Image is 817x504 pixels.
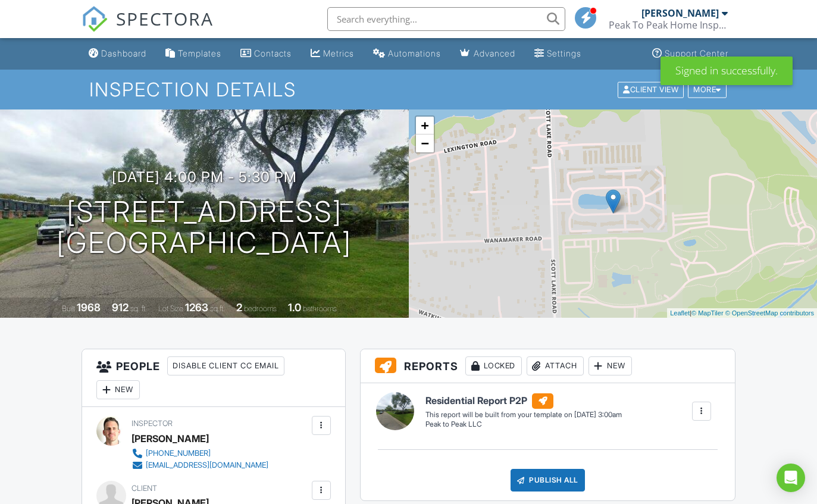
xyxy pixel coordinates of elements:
a: © MapTiler [691,309,724,317]
h3: Reports [361,349,735,383]
a: © OpenStreetMap contributors [725,309,814,317]
div: [PHONE_NUMBER] [146,449,211,458]
span: SPECTORA [116,6,214,31]
div: 2 [236,301,242,314]
h1: [STREET_ADDRESS] [GEOGRAPHIC_DATA] [57,196,352,259]
h3: People [82,349,345,407]
div: Disable Client CC Email [167,356,284,375]
div: Publish All [511,469,585,492]
div: 912 [112,301,129,314]
div: Support Center [665,48,728,58]
h3: [DATE] 4:00 pm - 5:30 pm [112,169,297,185]
div: Client View [618,82,684,98]
span: Lot Size [158,304,183,313]
input: Search everything... [327,7,565,31]
span: sq. ft. [130,304,147,313]
div: Automations [388,48,441,58]
div: [PERSON_NAME] [132,430,209,447]
div: More [688,82,727,98]
div: Locked [465,356,522,375]
a: Settings [530,43,586,65]
div: New [589,356,632,375]
div: Settings [547,48,581,58]
div: This report will be built from your template on [DATE] 3:00am [425,410,622,420]
a: [EMAIL_ADDRESS][DOMAIN_NAME] [132,459,268,471]
div: 1.0 [288,301,301,314]
div: Attach [527,356,584,375]
div: Peak to Peak LLC [425,420,622,430]
span: bathrooms [303,304,337,313]
a: Zoom out [416,134,434,152]
a: Metrics [306,43,359,65]
div: 1263 [185,301,208,314]
a: Templates [161,43,226,65]
div: Dashboard [101,48,146,58]
div: 1968 [77,301,101,314]
div: Metrics [323,48,354,58]
div: Peak To Peak Home Inspection [609,19,728,31]
div: [EMAIL_ADDRESS][DOMAIN_NAME] [146,461,268,470]
div: Templates [178,48,221,58]
div: Advanced [474,48,515,58]
div: New [96,380,140,399]
a: Contacts [236,43,296,65]
a: Support Center [647,43,733,65]
a: SPECTORA [82,16,214,41]
div: | [667,308,817,318]
span: bedrooms [244,304,277,313]
a: [PHONE_NUMBER] [132,447,268,459]
a: Dashboard [84,43,151,65]
span: Inspector [132,419,173,428]
a: Zoom in [416,117,434,134]
h6: Residential Report P2P [425,393,622,409]
span: sq.ft. [210,304,225,313]
div: Signed in successfully. [661,57,793,85]
a: Automations (Basic) [368,43,446,65]
a: Client View [616,84,687,93]
span: Built [62,304,75,313]
img: The Best Home Inspection Software - Spectora [82,6,108,32]
div: Contacts [254,48,292,58]
div: [PERSON_NAME] [641,7,719,19]
h1: Inspection Details [89,79,728,100]
a: Leaflet [670,309,690,317]
div: Open Intercom Messenger [777,464,805,492]
a: Advanced [455,43,520,65]
span: Client [132,484,157,493]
